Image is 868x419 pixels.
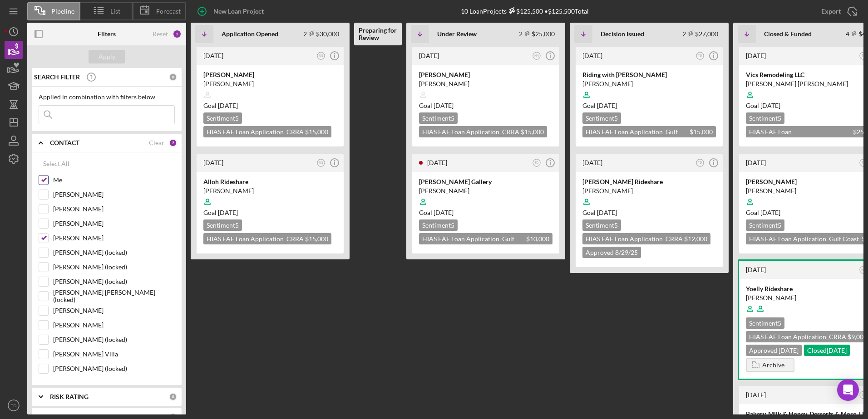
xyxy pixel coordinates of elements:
[764,30,812,38] b: Closed & Funded
[419,233,552,244] div: HIAS EAF Loan Application_Gulf Coast JFCS
[690,128,713,136] span: $15,000
[582,52,602,59] time: 2025-08-25 20:30
[419,102,454,109] span: Goal
[319,161,323,164] text: NN
[746,345,802,356] div: Approved [DATE]
[419,219,458,231] div: Sentiment 5
[89,50,125,63] button: Apply
[419,209,454,216] span: Goal
[519,30,555,38] div: 2 $25,000
[153,30,168,38] div: Reset
[694,157,706,169] button: TD
[315,50,327,62] button: NN
[203,219,242,231] div: Sentiment 5
[203,126,331,137] div: HIAS EAF Loan Application_CRRA
[760,209,780,216] time: 10/13/2025
[53,248,175,257] label: [PERSON_NAME] (locked)
[746,266,766,273] time: 2025-08-05 22:35
[222,30,278,38] b: Application Opened
[746,358,794,372] button: Archive
[762,358,784,372] div: Archive
[862,54,866,57] text: TD
[534,54,539,57] text: NN
[419,186,552,195] div: [PERSON_NAME]
[597,102,617,109] time: 10/06/2025
[53,190,175,199] label: [PERSON_NAME]
[213,2,264,20] div: New Loan Project
[169,393,177,401] div: 0
[582,126,716,137] div: HIAS EAF Loan Application_Gulf Coast JFCS
[203,233,331,244] div: HIAS EAF Loan Application_CRRA
[419,70,552,79] div: [PERSON_NAME]
[582,70,716,79] div: Riding with [PERSON_NAME]
[698,54,702,57] text: TD
[861,268,866,271] text: NN
[746,391,766,399] time: 2025-06-29 04:05
[203,159,223,166] time: 2025-07-07 18:20
[203,112,242,124] div: Sentiment 5
[53,292,175,301] label: [PERSON_NAME] [PERSON_NAME] (locked)
[746,102,780,109] span: Goal
[99,50,115,63] div: Apply
[195,152,345,255] a: [DATE]NNAlloh Rideshare[PERSON_NAME]Goal [DATE]Sentiment5HIAS EAF Loan Application_CRRA $15,000
[305,235,328,243] span: $15,000
[50,139,79,146] b: CONTACT
[746,317,784,329] div: Sentiment 5
[601,30,644,38] b: Decision Issued
[303,30,339,38] div: 2 $30,000
[50,393,89,400] b: RISK RATING
[53,364,175,373] label: [PERSON_NAME] (locked)
[305,128,328,136] span: $15,000
[39,155,74,173] button: Select All
[53,263,175,272] label: [PERSON_NAME] (locked)
[419,112,458,124] div: Sentiment 5
[804,345,850,356] div: Closed [DATE]
[203,186,337,195] div: [PERSON_NAME]
[149,139,164,146] div: Clear
[821,2,841,20] div: Export
[746,209,780,216] span: Goal
[53,219,175,228] label: [PERSON_NAME]
[43,155,69,173] div: Select All
[419,52,439,59] time: 2025-08-13 16:56
[419,126,547,137] div: HIAS EAF Loan Application_CRRA
[582,186,716,195] div: [PERSON_NAME]
[319,54,323,57] text: NN
[812,2,863,20] button: Export
[218,102,238,109] time: 10/13/2025
[597,209,617,216] time: 10/14/2025
[582,159,602,166] time: 2025-08-15 19:39
[427,159,447,166] time: 2025-06-29 21:55
[582,233,710,244] div: HIAS EAF Loan Application_CRRA $12,000
[169,139,177,147] div: 2
[746,52,766,59] time: 2025-08-19 18:06
[746,159,766,166] time: 2025-08-19 00:40
[862,161,866,164] text: TD
[746,219,784,231] div: Sentiment 5
[582,247,641,258] div: Approved 8/29/25
[34,73,80,81] b: SEARCH FILTER
[582,177,716,186] div: [PERSON_NAME] Rideshare
[434,102,454,109] time: 10/12/2025
[53,335,175,344] label: [PERSON_NAME] (locked)
[359,27,397,41] b: Preparing for Review
[419,177,552,186] div: [PERSON_NAME] Gallery
[110,8,120,15] span: List
[526,235,549,243] span: $10,000
[203,209,238,216] span: Goal
[218,209,238,216] time: 09/05/2025
[98,30,116,38] b: Filters
[156,8,181,15] span: Forecast
[203,52,223,59] time: 2025-08-14 16:20
[53,234,175,243] label: [PERSON_NAME]
[437,30,477,38] b: Under Review
[203,70,337,79] div: [PERSON_NAME]
[582,219,621,231] div: Sentiment 5
[507,7,543,15] div: $125,500
[535,161,539,164] text: TD
[582,79,716,88] div: [PERSON_NAME]
[51,8,74,15] span: Pipeline
[5,396,23,414] button: TD
[461,7,589,15] div: 10 Loan Projects • $125,500 Total
[203,102,238,109] span: Goal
